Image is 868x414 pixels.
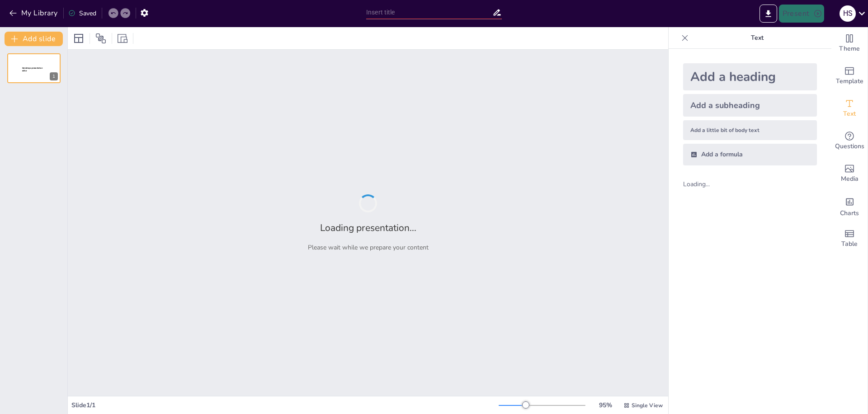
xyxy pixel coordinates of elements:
span: Sendsteps presentation editor [22,67,42,72]
button: Export to PowerPoint [759,5,777,23]
div: Add a heading [683,63,817,90]
div: Loading... [683,180,725,188]
span: Single View [632,402,663,409]
button: Add slide [5,32,63,46]
span: Theme [839,44,860,54]
div: Add a subheading [683,94,817,117]
span: Text [843,109,856,119]
div: 95 % [594,401,616,409]
span: Media [841,174,859,184]
div: Layout [71,31,86,46]
div: Get real-time input from your audience [831,125,868,157]
div: Add ready made slides [831,60,868,92]
div: Change the overall theme [831,27,868,60]
div: Add text boxes [831,92,868,125]
button: My Library [7,6,61,20]
span: Table [841,239,858,249]
span: Position [95,33,106,44]
div: Resize presentation [116,31,129,46]
button: h s [840,5,856,23]
span: Template [836,76,863,86]
span: Charts [840,208,859,218]
div: Add a table [831,222,868,255]
div: h s [840,5,856,22]
div: Saved [68,9,96,18]
button: Present [779,5,824,23]
div: Add charts and graphs [831,190,868,222]
div: Add a formula [683,144,817,165]
p: Text [692,27,822,49]
input: Insert title [366,6,492,19]
div: Add a little bit of body text [683,120,817,140]
p: Please wait while we prepare your content [308,243,429,252]
h2: Loading presentation... [320,221,416,234]
span: Questions [835,141,864,151]
div: 1 [50,72,58,80]
div: Slide 1 / 1 [71,401,499,409]
div: 1 [7,53,61,83]
div: Add images, graphics, shapes or video [831,157,868,190]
